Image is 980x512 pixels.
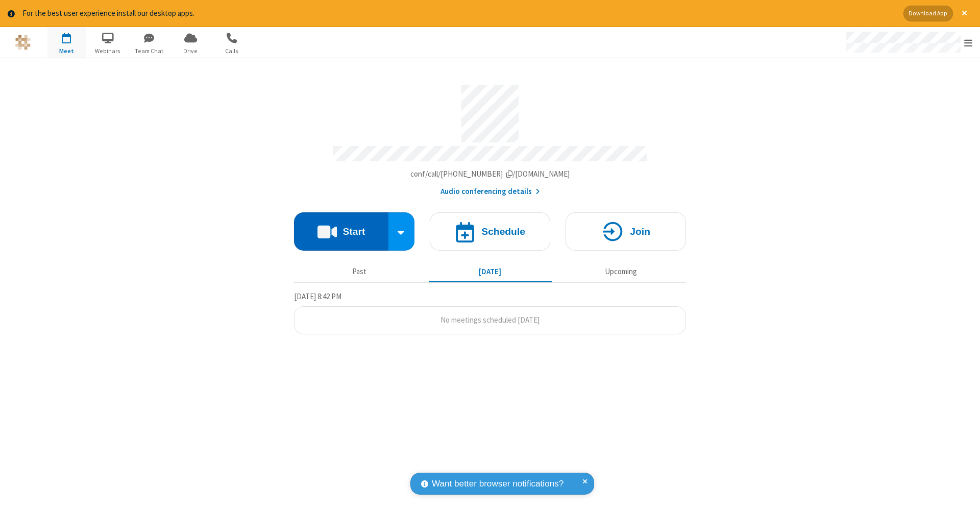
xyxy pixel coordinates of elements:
button: Start [294,212,388,251]
h4: Start [342,227,365,236]
div: Open menu [836,27,980,58]
span: No meetings scheduled [DATE] [440,315,540,325]
button: Audio conferencing details [440,186,540,198]
button: Close alert [957,6,972,21]
img: QA Selenium DO NOT DELETE OR CHANGE [15,35,31,50]
span: Copy my meeting room link [410,169,570,179]
h4: Join [630,227,650,236]
span: Drive [171,46,210,56]
h4: Schedule [481,227,525,236]
span: Meet [47,46,86,56]
button: Download App [903,6,953,21]
span: [DATE] 8:42 PM [294,291,341,301]
button: Past [298,262,421,282]
button: Join [566,212,686,251]
div: Start conference options [388,212,415,251]
span: Want better browser notifications? [432,477,563,491]
button: Schedule [430,212,550,251]
button: Copy my meeting room linkCopy my meeting room link [410,168,570,180]
section: Today's Meetings [294,290,686,334]
button: Upcoming [559,262,682,282]
span: Team Chat [130,46,168,56]
div: For the best user experience install our desktop apps. [22,8,896,19]
section: Account details [294,77,686,197]
button: [DATE] [429,262,552,282]
span: Calls [213,46,251,56]
button: Logo [4,27,42,58]
span: Webinars [89,46,127,56]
